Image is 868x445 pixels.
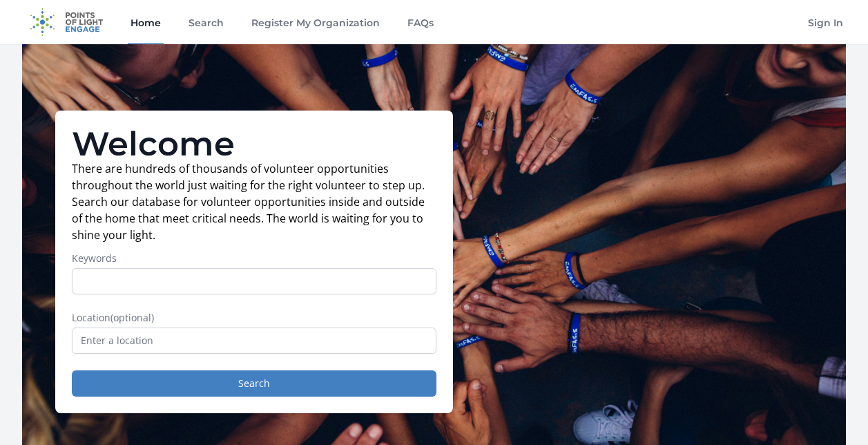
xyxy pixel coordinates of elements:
[72,370,436,397] button: Search
[110,311,154,324] span: (optional)
[72,127,436,160] h1: Welcome
[72,311,436,325] label: Location
[72,328,436,354] input: Enter a location
[72,160,436,243] p: There are hundreds of thousands of volunteer opportunities throughout the world just waiting for ...
[72,252,436,265] label: Keywords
